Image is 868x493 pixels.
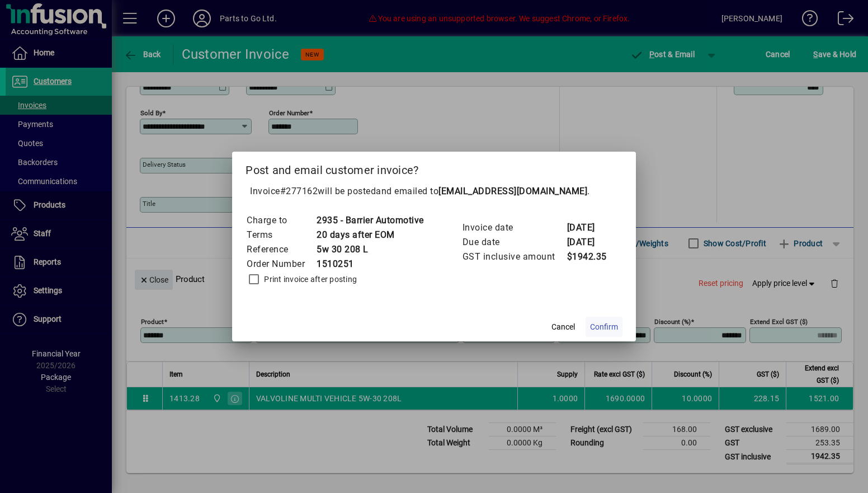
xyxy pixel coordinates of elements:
td: 20 days after EOM [316,228,424,242]
button: Cancel [545,317,581,337]
span: and emailed to [376,186,587,196]
h2: Post and email customer invoice? [232,152,636,184]
td: 2935 - Barrier Automotive [316,213,424,228]
button: Confirm [586,317,622,337]
td: GST inclusive amount [462,250,567,264]
td: [DATE] [567,220,611,235]
td: Terms [246,228,316,242]
td: $1942.35 [567,250,611,264]
td: 5w 30 208 L [316,242,424,257]
td: Due date [462,235,567,250]
span: Confirm [590,321,618,333]
td: [DATE] [567,235,611,250]
b: [EMAIL_ADDRESS][DOMAIN_NAME] [438,186,587,196]
td: Order Number [246,257,316,271]
span: Cancel [551,321,575,333]
td: Charge to [246,213,316,228]
td: Invoice date [462,220,567,235]
td: Reference [246,242,316,257]
p: Invoice will be posted . [246,185,622,198]
td: 1510251 [316,257,424,271]
label: Print invoice after posting [262,274,357,285]
span: #277162 [280,186,318,196]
